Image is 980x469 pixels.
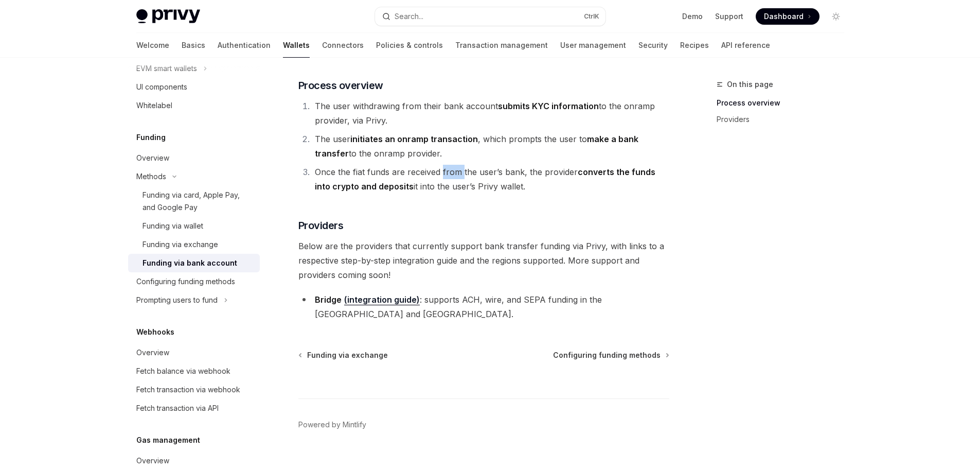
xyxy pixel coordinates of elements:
a: Configuring funding methods [553,350,668,360]
a: Recipes [680,33,709,58]
a: Basics [182,33,205,58]
div: Methods [136,170,166,183]
a: Providers [717,111,852,128]
div: Overview [136,152,169,164]
a: Funding via wallet [128,217,260,235]
a: Powered by Mintlify [298,420,366,430]
a: Welcome [136,33,169,58]
a: Policies & controls [376,33,443,58]
button: Search...CtrlK [375,7,605,26]
a: Wallets [283,33,310,58]
a: Funding via exchange [128,235,260,254]
span: Providers [298,218,344,233]
a: Funding via card, Apple Pay, and Google Pay [128,186,260,217]
div: Fetch transaction via webhook [136,384,240,396]
div: Overview [136,455,169,467]
div: Prompting users to fund [136,294,218,306]
a: Overview [128,343,260,362]
div: Funding via exchange [142,238,218,251]
a: Demo [682,11,703,22]
img: light logo [136,9,200,24]
div: Funding via card, Apple Pay, and Google Pay [142,189,254,214]
li: : supports ACH, wire, and SEPA funding in the [GEOGRAPHIC_DATA] and [GEOGRAPHIC_DATA]. [298,292,669,321]
a: API reference [721,33,770,58]
a: Process overview [717,95,852,111]
a: Whitelabel [128,96,260,115]
a: User management [560,33,626,58]
h5: Webhooks [136,326,174,338]
div: Whitelabel [136,99,172,112]
div: Funding via bank account [142,257,237,269]
span: Ctrl K [584,12,599,21]
strong: submits KYC information [498,101,599,111]
div: Configuring funding methods [136,275,235,288]
a: Dashboard [756,8,819,25]
button: Toggle dark mode [828,8,844,25]
div: UI components [136,81,187,93]
a: UI components [128,78,260,96]
a: (integration guide) [344,294,420,305]
a: Authentication [218,33,271,58]
a: Fetch balance via webhook [128,362,260,380]
div: Fetch balance via webhook [136,365,230,377]
a: Support [715,11,743,22]
li: Once the fiat funds are received from the user’s bank, the provider it into the user’s Privy wallet. [312,165,669,194]
li: The user withdrawing from their bank account to the onramp provider, via Privy. [312,99,669,128]
strong: Bridge [315,294,342,305]
div: Overview [136,346,169,359]
button: Prompting users to fund [128,291,260,309]
h5: Funding [136,131,166,144]
button: Methods [128,167,260,186]
span: On this page [727,78,773,91]
span: Configuring funding methods [553,350,661,360]
div: Fetch transaction via API [136,402,219,414]
li: The user , which prompts the user to to the onramp provider. [312,132,669,161]
a: Fetch transaction via API [128,399,260,418]
a: Configuring funding methods [128,272,260,291]
h5: Gas management [136,434,200,446]
strong: initiates an onramp transaction [350,134,478,144]
a: Funding via exchange [299,350,388,360]
div: Funding via wallet [142,220,203,232]
a: Security [638,33,668,58]
span: Process overview [298,78,383,93]
a: Transaction management [455,33,548,58]
a: Funding via bank account [128,254,260,272]
span: Below are the providers that currently support bank transfer funding via Privy, with links to a r... [298,239,669,282]
div: Search... [395,10,423,23]
span: Dashboard [764,11,804,22]
a: Overview [128,149,260,167]
a: Connectors [322,33,364,58]
a: Fetch transaction via webhook [128,380,260,399]
span: Funding via exchange [307,350,388,360]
